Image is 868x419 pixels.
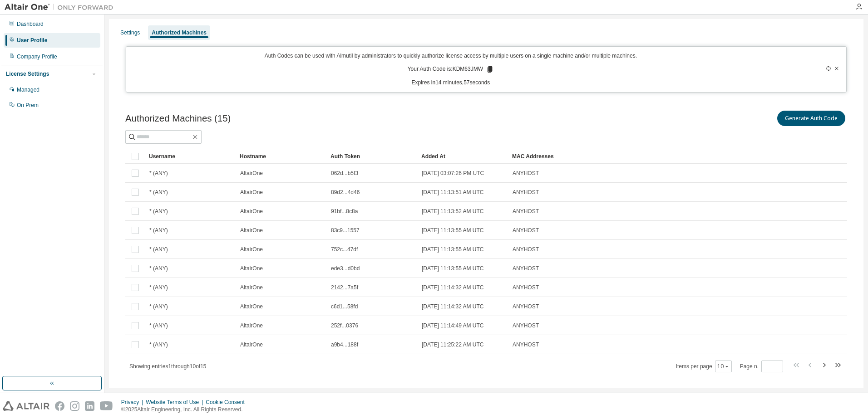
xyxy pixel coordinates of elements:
[513,303,539,310] span: ANYHOST
[331,170,358,177] span: 062d...b5f3
[240,149,323,164] div: Hostname
[240,341,263,348] span: AltairOne
[17,37,47,44] div: User Profile
[55,401,64,411] img: facebook.svg
[17,102,39,109] div: On Prem
[676,361,732,372] span: Items per page
[331,265,360,272] span: ede3...d0bd
[422,208,484,215] span: [DATE] 11:13:52 AM UTC
[17,53,57,60] div: Company Profile
[740,361,783,372] span: Page n.
[121,399,146,406] div: Privacy
[513,265,539,272] span: ANYHOST
[149,322,168,329] span: * (ANY)
[330,149,414,164] div: Auth Token
[149,303,168,310] span: * (ANY)
[331,208,358,215] span: 91bf...8c8a
[85,401,94,411] img: linkedin.svg
[240,284,263,291] span: AltairOne
[422,341,484,348] span: [DATE] 11:25:22 AM UTC
[717,363,730,370] button: 10
[206,399,250,406] div: Cookie Consent
[513,284,539,291] span: ANYHOST
[422,170,484,177] span: [DATE] 03:07:26 PM UTC
[17,86,39,93] div: Managed
[240,208,263,215] span: AltairOne
[422,246,484,253] span: [DATE] 11:13:55 AM UTC
[513,322,539,329] span: ANYHOST
[513,341,539,348] span: ANYHOST
[513,246,539,253] span: ANYHOST
[513,170,539,177] span: ANYHOST
[149,189,168,196] span: * (ANY)
[149,208,168,215] span: * (ANY)
[240,227,263,234] span: AltairOne
[422,265,484,272] span: [DATE] 11:13:55 AM UTC
[70,401,79,411] img: instagram.svg
[422,303,484,310] span: [DATE] 11:14:32 AM UTC
[240,246,263,253] span: AltairOne
[422,227,484,234] span: [DATE] 11:13:55 AM UTC
[331,303,358,310] span: c6d1...58fd
[422,284,484,291] span: [DATE] 11:14:32 AM UTC
[408,65,494,73] p: Your Auth Code is: KDM63JMW
[422,322,484,329] span: [DATE] 11:14:49 AM UTC
[331,189,360,196] span: 89d2...4d46
[422,189,484,196] span: [DATE] 11:13:51 AM UTC
[3,401,49,411] img: altair_logo.svg
[240,322,263,329] span: AltairOne
[149,246,168,253] span: * (ANY)
[5,3,118,12] img: Altair One
[331,284,358,291] span: 2142...7a5f
[120,29,140,36] div: Settings
[149,227,168,234] span: * (ANY)
[149,170,168,177] span: * (ANY)
[152,29,207,36] div: Authorized Machines
[513,227,539,234] span: ANYHOST
[149,149,232,164] div: Username
[125,113,231,124] span: Authorized Machines (15)
[240,189,263,196] span: AltairOne
[513,189,539,196] span: ANYHOST
[100,401,113,411] img: youtube.svg
[777,111,845,126] button: Generate Auth Code
[132,79,770,87] p: Expires in 14 minutes, 57 seconds
[331,322,358,329] span: 252f...0376
[149,284,168,291] span: * (ANY)
[6,70,49,78] div: License Settings
[513,208,539,215] span: ANYHOST
[331,341,358,348] span: a9b4...188f
[240,265,263,272] span: AltairOne
[121,406,250,414] p: © 2025 Altair Engineering, Inc. All Rights Reserved.
[132,52,770,60] p: Auth Codes can be used with Almutil by administrators to quickly authorize license access by mult...
[146,399,206,406] div: Website Terms of Use
[421,149,505,164] div: Added At
[17,20,44,28] div: Dashboard
[149,341,168,348] span: * (ANY)
[331,246,358,253] span: 752c...47df
[512,149,747,164] div: MAC Addresses
[331,227,360,234] span: 83c9...1557
[240,303,263,310] span: AltairOne
[149,265,168,272] span: * (ANY)
[240,170,263,177] span: AltairOne
[129,363,207,370] span: Showing entries 1 through 10 of 15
